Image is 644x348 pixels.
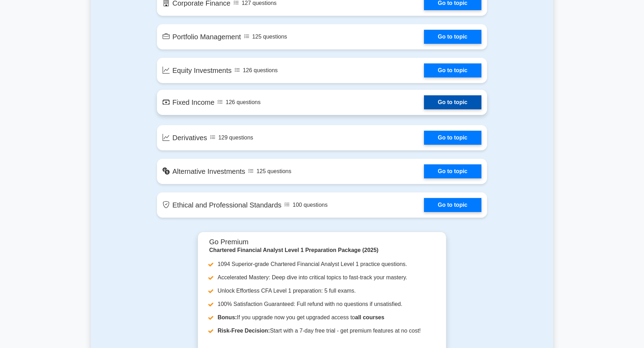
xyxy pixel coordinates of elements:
[424,131,481,145] a: Go to topic
[424,95,481,109] a: Go to topic
[424,30,481,44] a: Go to topic
[424,63,481,77] a: Go to topic
[424,164,481,178] a: Go to topic
[424,198,481,212] a: Go to topic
